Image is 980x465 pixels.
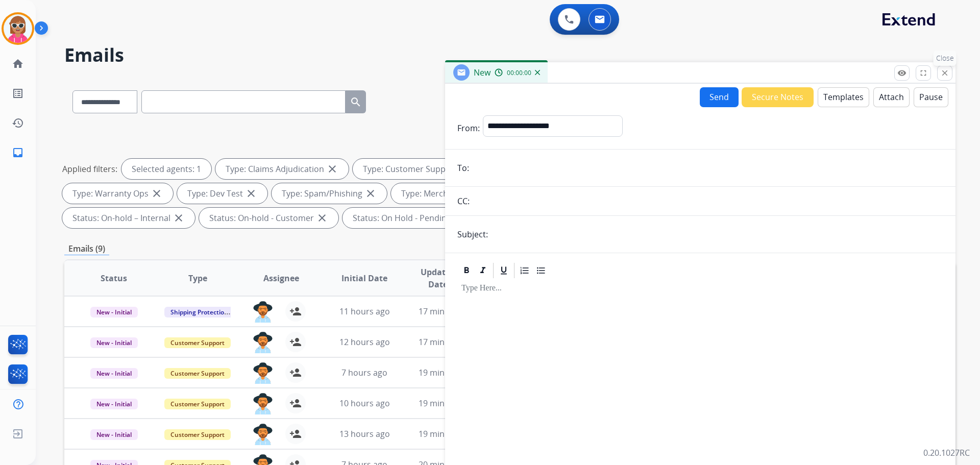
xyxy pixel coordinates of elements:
[326,163,338,175] mat-icon: close
[64,45,955,65] h2: Emails
[475,263,491,278] div: Italic
[289,397,302,409] mat-icon: person_add
[90,337,138,348] span: New - Initial
[474,67,491,78] span: New
[173,212,185,224] mat-icon: close
[415,266,461,290] span: Updated Date
[164,399,231,409] span: Customer Support
[253,393,273,414] img: agent-avatar
[934,51,957,66] p: Close
[289,366,302,379] mat-icon: person_add
[12,117,24,129] mat-icon: history
[245,187,257,200] mat-icon: close
[62,163,117,175] p: Applied filters:
[914,87,948,107] button: Pause
[90,368,138,379] span: New - Initial
[253,332,273,353] img: agent-avatar
[263,272,299,284] span: Assignee
[457,228,488,240] p: Subject:
[199,208,338,228] div: Status: On-hold - Customer
[419,428,478,439] span: 19 minutes ago
[457,162,469,174] p: To:
[419,398,478,409] span: 19 minutes ago
[164,307,234,317] span: Shipping Protection
[341,367,387,378] span: 7 hours ago
[391,183,509,204] div: Type: Merchant Team
[364,187,377,200] mat-icon: close
[419,367,478,378] span: 19 minutes ago
[12,146,24,159] mat-icon: inbox
[341,272,387,284] span: Initial Date
[253,362,273,384] img: agent-avatar
[919,68,928,78] mat-icon: fullscreen
[496,263,511,278] div: Underline
[12,87,24,100] mat-icon: list_alt
[4,14,32,43] img: avatar
[457,195,470,207] p: CC:
[90,307,138,317] span: New - Initial
[419,336,478,348] span: 17 minutes ago
[188,272,207,284] span: Type
[937,65,952,81] button: Close
[289,305,302,317] mat-icon: person_add
[342,208,498,228] div: Status: On Hold - Pending Parts
[818,87,869,107] button: Templates
[339,336,390,348] span: 12 hours ago
[353,159,482,179] div: Type: Customer Support
[177,183,267,204] div: Type: Dev Test
[700,87,739,107] button: Send
[339,428,390,439] span: 13 hours ago
[90,399,138,409] span: New - Initial
[12,58,24,70] mat-icon: home
[164,429,231,440] span: Customer Support
[923,447,970,459] p: 0.20.1027RC
[457,122,480,134] p: From:
[215,159,349,179] div: Type: Claims Adjudication
[164,337,231,348] span: Customer Support
[459,263,474,278] div: Bold
[64,242,109,255] p: Emails (9)
[517,263,532,278] div: Ordered List
[164,368,231,379] span: Customer Support
[742,87,814,107] button: Secure Notes
[253,301,273,323] img: agent-avatar
[151,187,163,200] mat-icon: close
[289,428,302,440] mat-icon: person_add
[897,68,906,78] mat-icon: remove_red_eye
[62,183,173,204] div: Type: Warranty Ops
[339,398,390,409] span: 10 hours ago
[350,96,362,108] mat-icon: search
[940,68,949,78] mat-icon: close
[101,272,127,284] span: Status
[121,159,211,179] div: Selected agents: 1
[316,212,328,224] mat-icon: close
[339,306,390,317] span: 11 hours ago
[90,429,138,440] span: New - Initial
[289,336,302,348] mat-icon: person_add
[272,183,387,204] div: Type: Spam/Phishing
[507,69,531,77] span: 00:00:00
[533,263,549,278] div: Bullet List
[62,208,195,228] div: Status: On-hold – Internal
[253,424,273,445] img: agent-avatar
[873,87,910,107] button: Attach
[419,306,478,317] span: 17 minutes ago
